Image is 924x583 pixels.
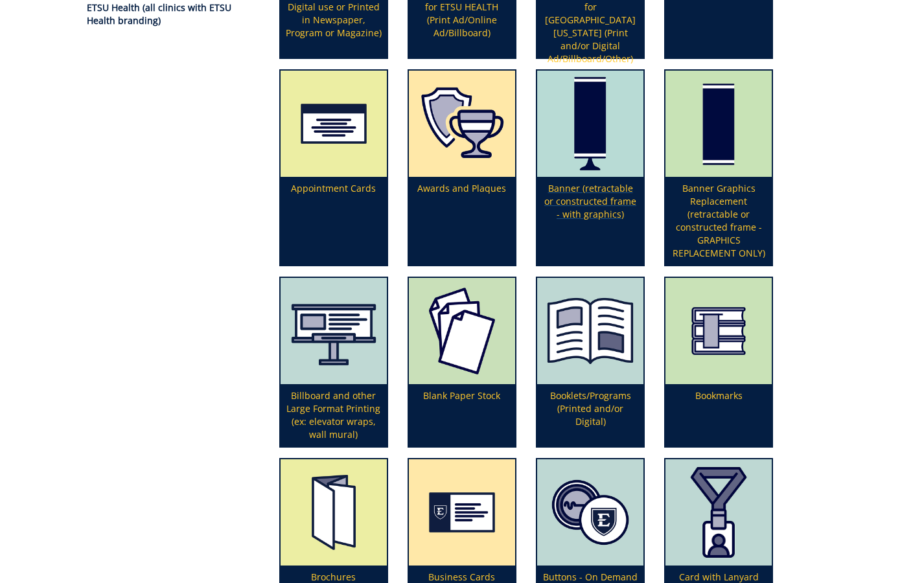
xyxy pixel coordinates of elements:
[409,459,515,566] img: business%20cards-655684f769de13.42776325.png
[281,459,387,566] img: brochures-655684ddc17079.69539308.png
[409,71,515,177] img: plaques-5a7339fccbae09.63825868.png
[281,278,387,384] img: canvas-5fff48368f7674.25692951.png
[537,459,643,566] img: buttons-6556850c435158.61892814.png
[665,459,772,566] img: card%20with%20lanyard-64d29bdf945cd3.52638038.png
[281,384,387,446] p: Billboard and other Large Format Printing (ex: elevator wraps, wall mural)
[537,384,643,446] p: Booklets/Programs (Printed and/or Digital)
[537,177,643,265] p: Banner (retractable or constructed frame - with graphics)
[665,278,772,446] a: Bookmarks
[409,278,515,446] a: Blank Paper Stock
[281,177,387,265] p: Appointment Cards
[537,278,643,446] a: Booklets/Programs (Printed and/or Digital)
[281,71,387,177] img: appointment%20cards-6556843a9f7d00.21763534.png
[665,278,772,384] img: bookmarks-655684c13eb552.36115741.png
[665,71,772,177] img: graphics-only-banner-5949222f1cdc31.93524894.png
[665,71,772,265] a: Banner Graphics Replacement (retractable or constructed frame - GRAPHICS REPLACEMENT ONLY)
[281,278,387,446] a: Billboard and other Large Format Printing (ex: elevator wraps, wall mural)
[665,177,772,265] p: Banner Graphics Replacement (retractable or constructed frame - GRAPHICS REPLACEMENT ONLY)
[87,1,231,27] a: ETSU Health (all clinics with ETSU Health branding)
[537,71,643,177] img: retractable-banner-59492b401f5aa8.64163094.png
[281,71,387,265] a: Appointment Cards
[409,71,515,265] a: Awards and Plaques
[537,71,643,265] a: Banner (retractable or constructed frame - with graphics)
[665,384,772,446] p: Bookmarks
[409,177,515,265] p: Awards and Plaques
[537,278,643,384] img: booklet%20or%20program-655684906987b4.38035964.png
[409,278,515,384] img: blank%20paper-65568471efb8f2.36674323.png
[409,384,515,446] p: Blank Paper Stock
